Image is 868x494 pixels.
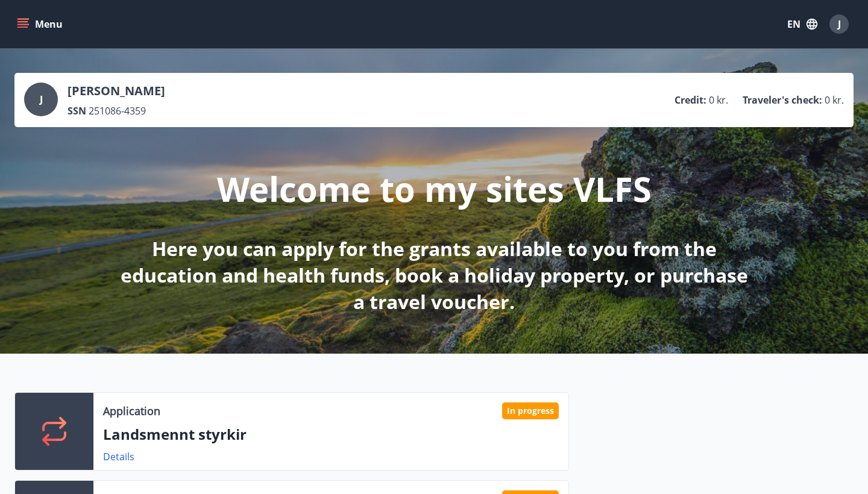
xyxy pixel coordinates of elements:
[217,166,652,211] p: Welcome to my sites VLFS
[68,104,86,117] p: SSN
[14,13,68,35] button: menu
[103,450,134,463] a: Details
[89,104,146,117] span: 251086-4359
[103,403,160,419] p: Application
[825,10,854,39] button: J
[838,17,841,31] span: J
[68,83,165,99] p: [PERSON_NAME]
[103,424,559,445] p: Landsmennt styrkir
[40,93,43,106] span: J
[825,93,844,107] span: 0 kr.
[502,402,559,419] div: In progress
[709,93,728,107] span: 0 kr.
[116,236,752,315] p: Here you can apply for the grants available to you from the education and health funds, book a ho...
[675,93,706,107] p: Credit :
[782,13,822,35] button: EN
[743,93,822,107] p: Traveler's check :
